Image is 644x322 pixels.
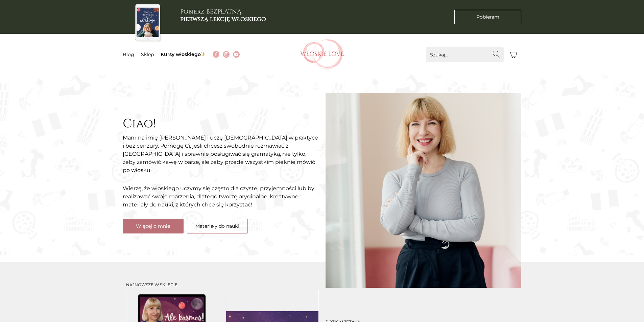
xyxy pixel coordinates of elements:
img: Włoskielove [300,39,344,70]
a: Pobieram [454,10,521,24]
a: Sklep [141,51,154,57]
p: Mam na imię [PERSON_NAME] i uczę [DEMOGRAPHIC_DATA] w praktyce i bez cenzury. Pomogę Ci, jeśli ch... [123,134,319,174]
a: Blog [123,51,134,57]
span: Pobieram [476,14,499,21]
a: Kursy włoskiego [161,51,206,57]
h3: Najnowsze w sklepie [126,282,319,287]
button: Koszyk [507,47,522,62]
a: Materiały do nauki [187,219,248,233]
h2: Ciao! [123,117,319,131]
a: Więcej o mnie [123,219,184,233]
img: ✨ [201,52,206,56]
b: pierwszą lekcję włoskiego [180,15,266,23]
h3: Pobierz BEZPŁATNĄ [180,8,266,23]
input: Szukaj... [426,47,504,62]
p: Wierzę, że włoskiego uczymy się często dla czystej przyjemności lub by realizować swoje marzenia,... [123,184,319,209]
